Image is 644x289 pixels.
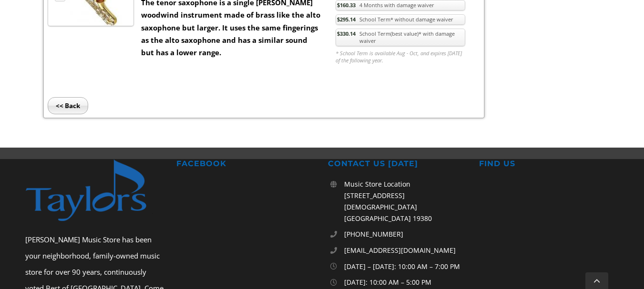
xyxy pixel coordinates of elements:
p: Music Store Location [STREET_ADDRESS][DEMOGRAPHIC_DATA] [GEOGRAPHIC_DATA] 19380 [344,179,468,224]
span: $330.14 [337,30,356,37]
em: * School Term is available Aug - Oct, and expires [DATE] of the following year. [336,50,465,64]
a: $330.14School Term(best value)* with damage waiver [336,29,465,47]
h2: FACEBOOK [176,159,316,169]
span: $295.14 [337,16,356,23]
p: [DATE]: 10:00 AM – 5:00 PM [344,277,468,288]
a: [PHONE_NUMBER] [344,229,468,240]
p: [DATE] – [DATE]: 10:00 AM – 7:00 PM [344,261,468,272]
a: $295.14School Term* without damage waiver [336,14,465,25]
span: [EMAIL_ADDRESS][DOMAIN_NAME] [344,246,456,255]
input: << Back [48,97,88,114]
img: footer-logo [25,159,165,222]
h2: FIND US [479,159,619,169]
h2: CONTACT US [DATE] [328,159,468,169]
span: $160.33 [337,1,356,9]
a: [EMAIL_ADDRESS][DOMAIN_NAME] [344,245,468,256]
